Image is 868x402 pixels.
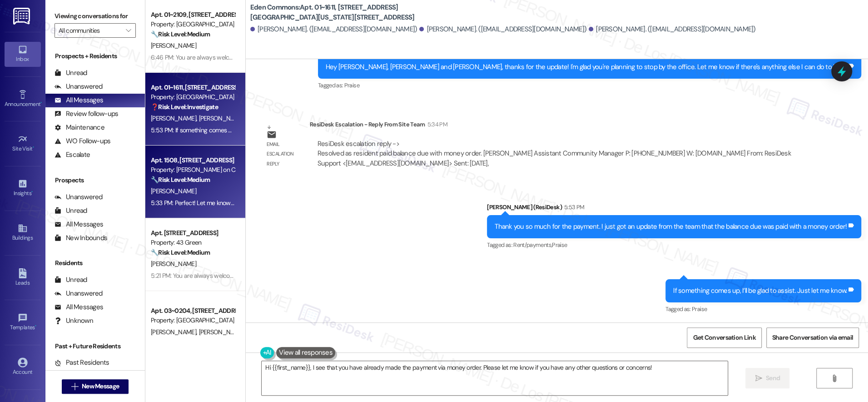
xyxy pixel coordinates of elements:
[151,248,210,256] strong: 🔧 Risk Level: Medium
[55,109,118,119] div: Review follow-ups
[5,176,41,201] a: Insights •
[151,156,235,165] div: Apt. 1508, [STREET_ADDRESS]
[562,202,584,212] div: 5:53 PM
[487,202,861,215] div: [PERSON_NAME] (ResiDesk)
[344,81,359,89] span: Praise
[151,114,199,122] span: [PERSON_NAME]
[55,316,93,326] div: Unknown
[151,30,210,38] strong: 🔧 Risk Level: Medium
[772,333,853,342] span: Share Conversation via email
[552,241,567,249] span: Praise
[82,382,119,391] span: New Message
[151,176,210,184] strong: 🔧 Risk Level: Medium
[31,189,33,195] span: •
[310,120,806,132] div: ResiDesk Escalation - Reply From Site Team
[5,221,41,245] a: Buildings
[151,328,199,336] span: [PERSON_NAME]
[495,222,847,231] div: Thank you so much for the payment. I just got an update from the team that the balance due was pa...
[5,266,41,290] a: Leads
[687,327,761,348] button: Get Conversation Link
[419,25,586,34] div: [PERSON_NAME]. ([EMAIL_ADDRESS][DOMAIN_NAME])
[693,333,755,342] span: Get Conversation Link
[55,275,87,285] div: Unread
[55,9,136,23] label: Viewing conversations for
[55,68,87,78] div: Unread
[55,358,109,367] div: Past Residents
[198,114,247,122] span: [PERSON_NAME]
[151,199,328,207] div: 5:33 PM: Perfect! Let me know if you need anything else on my end
[692,305,707,313] span: Praise
[45,342,145,351] div: Past + Future Residents
[250,3,432,22] b: Eden Commons: Apt. 01~1611, [STREET_ADDRESS][GEOGRAPHIC_DATA][US_STATE][STREET_ADDRESS]
[126,27,131,34] i: 
[40,100,42,106] span: •
[55,289,103,298] div: Unanswered
[5,355,41,379] a: Account
[45,51,145,61] div: Prospects + Residents
[665,302,861,316] div: Tagged as:
[151,316,235,325] div: Property: [GEOGRAPHIC_DATA]
[5,310,41,335] a: Templates •
[33,144,34,151] span: •
[62,379,129,394] button: New Message
[151,41,196,50] span: [PERSON_NAME]
[55,136,110,146] div: WO Follow-ups
[55,233,107,243] div: New Inbounds
[267,140,302,169] div: Email escalation reply
[151,126,335,134] div: 5:53 PM: If something comes up, I’ll be glad to assist. Just let me know.
[151,92,235,102] div: Property: [GEOGRAPHIC_DATA]
[151,10,235,20] div: Apt. 01~2109, [STREET_ADDRESS][GEOGRAPHIC_DATA][US_STATE][STREET_ADDRESS]
[55,192,103,202] div: Unanswered
[55,220,103,229] div: All Messages
[55,206,87,216] div: Unread
[151,20,235,29] div: Property: [GEOGRAPHIC_DATA]
[35,323,36,329] span: •
[5,131,41,156] a: Site Visit •
[262,361,728,395] textarea: Hi {{first_name}}, I see that you have already made the payment via money order. Please let me kn...
[673,286,847,296] div: If something comes up, I’ll be glad to assist. Just let me know.
[13,8,32,25] img: ResiDesk Logo
[317,139,791,168] div: ResiDesk escalation reply -> Resolved as resident paid balance due with money order. [PERSON_NAME...
[425,120,447,129] div: 5:34 PM
[151,53,245,61] div: 6:46 PM: You are always welcome :)
[151,260,196,268] span: [PERSON_NAME]
[59,23,121,38] input: All communities
[151,103,218,111] strong: ❓ Risk Level: Investigate
[326,62,847,72] div: Hey [PERSON_NAME], [PERSON_NAME] and [PERSON_NAME], thanks for the update! I'm glad you're planni...
[250,25,417,34] div: [PERSON_NAME]. ([EMAIL_ADDRESS][DOMAIN_NAME])
[487,238,861,251] div: Tagged as:
[151,271,247,280] div: 5:21 PM: You are always welcome 😊
[151,228,235,238] div: Apt. [STREET_ADDRESS]
[55,82,103,91] div: Unanswered
[831,375,838,382] i: 
[71,383,78,390] i: 
[318,79,861,92] div: Tagged as:
[151,187,196,195] span: [PERSON_NAME]
[151,165,235,175] div: Property: [PERSON_NAME] on Canal
[45,176,145,185] div: Prospects
[55,95,103,105] div: All Messages
[55,302,103,312] div: All Messages
[745,368,789,388] button: Send
[5,42,41,66] a: Inbox
[151,83,235,92] div: Apt. 01~1611, [STREET_ADDRESS][GEOGRAPHIC_DATA][US_STATE][STREET_ADDRESS]
[766,373,780,383] span: Send
[198,328,244,336] span: [PERSON_NAME]
[755,375,762,382] i: 
[45,258,145,268] div: Residents
[513,241,552,249] span: Rent/payments ,
[766,327,859,348] button: Share Conversation via email
[151,238,235,247] div: Property: 43 Green
[55,123,104,132] div: Maintenance
[151,306,235,316] div: Apt. 03~0204, [STREET_ADDRESS][GEOGRAPHIC_DATA][US_STATE][STREET_ADDRESS]
[55,150,90,160] div: Escalate
[589,25,756,34] div: [PERSON_NAME]. ([EMAIL_ADDRESS][DOMAIN_NAME])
